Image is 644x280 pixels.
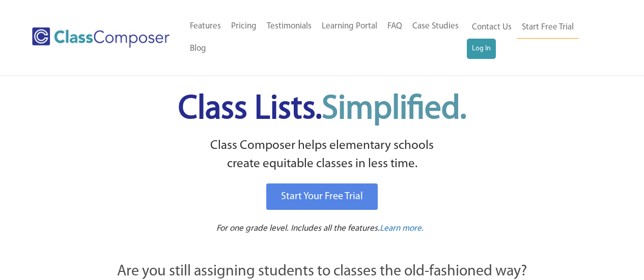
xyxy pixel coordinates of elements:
[216,224,380,233] span: For one grade level. Includes all the features.
[262,15,317,38] a: Testimonials
[61,137,583,174] p: Class Composer helps elementary schools create equitable classes in less time.
[380,223,424,235] a: Learn more.
[178,93,466,126] span: Class Lists.
[32,27,170,48] img: Class Composer
[185,38,211,60] a: Blog
[382,15,407,38] a: FAQ
[407,15,464,38] a: Case Studies
[467,39,496,59] a: Log In
[467,16,517,39] a: Contact Us
[380,224,424,233] span: Learn more.
[185,15,226,38] a: Features
[322,93,466,126] span: Simplified.
[467,16,604,59] nav: Header Menu
[281,192,363,202] span: Start Your Free Trial
[185,15,467,60] nav: Header Menu
[226,15,262,38] a: Pricing
[517,16,579,39] a: Start Free Trial
[317,15,382,38] a: Learning Portal
[266,183,378,210] a: Start Your Free Trial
